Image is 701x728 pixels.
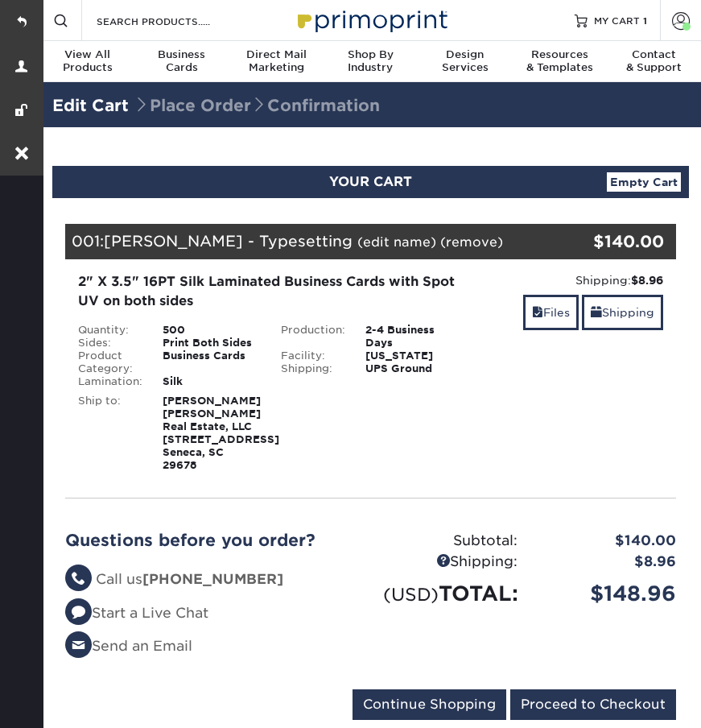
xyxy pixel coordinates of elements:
[163,395,279,471] strong: [PERSON_NAME] [PERSON_NAME] Real Estate, LLC [STREET_ADDRESS] Seneca, SC 29678
[66,350,151,375] div: Product Category:
[134,96,380,115] span: Place Order Confirmation
[95,11,252,31] input: SEARCH PRODUCTS.....
[643,14,647,26] span: 1
[65,605,208,621] a: Start a Live Chat
[134,48,229,74] div: Cards
[269,350,353,362] div: Facility:
[607,41,701,84] a: Contact& Support
[353,350,472,362] div: [US_STATE]
[353,689,506,720] input: Continue Shopping
[291,2,452,37] img: Primoprint
[485,272,663,288] div: Shipping:
[371,531,530,552] div: Subtotal:
[65,224,575,259] div: 001:
[329,174,412,189] span: YOUR CART
[530,552,688,573] div: $8.96
[229,41,324,84] a: Direct MailMarketing
[40,48,134,74] div: Products
[591,306,602,319] span: shipping
[324,41,418,84] a: Shop ByIndustry
[631,274,663,287] strong: $8.96
[66,395,151,472] div: Ship to:
[78,272,460,311] div: 2" X 3.5" 16PT Silk Laminated Business Cards with Spot UV on both sides
[607,48,701,61] span: Contact
[40,48,134,61] span: View All
[65,638,192,654] a: Send an Email
[229,48,324,74] div: Marketing
[52,96,129,115] a: Edit Cart
[607,48,701,74] div: & Support
[151,324,269,337] div: 500
[440,234,503,250] a: (remove)
[40,41,134,84] a: View AllProducts
[65,531,359,550] h2: Questions before you order?
[151,350,269,375] div: Business Cards
[512,48,606,61] span: Resources
[530,578,688,609] div: $148.96
[66,375,151,388] div: Lamination:
[151,375,269,388] div: Silk
[607,172,681,192] a: Empty Cart
[66,337,151,350] div: Sides:
[512,48,606,74] div: & Templates
[134,41,229,84] a: BusinessCards
[532,306,543,319] span: files
[371,552,530,573] div: Shipping:
[418,48,512,74] div: Services
[582,295,663,329] a: Shipping
[324,48,418,74] div: Industry
[510,689,676,720] input: Proceed to Checkout
[104,232,353,250] span: [PERSON_NAME] - Typesetting
[324,48,418,61] span: Shop By
[65,569,359,590] li: Call us
[229,48,324,61] span: Direct Mail
[66,324,151,337] div: Quantity:
[134,48,229,61] span: Business
[523,295,579,329] a: Files
[371,578,530,609] div: TOTAL:
[151,337,269,350] div: Print Both Sides
[353,324,472,350] div: 2-4 Business Days
[357,234,436,250] a: (edit name)
[418,48,512,61] span: Design
[353,362,472,375] div: UPS Ground
[530,531,688,552] div: $140.00
[418,41,512,84] a: DesignServices
[575,230,665,254] div: $140.00
[512,41,606,84] a: Resources& Templates
[383,584,439,605] small: (USD)
[269,362,353,375] div: Shipping:
[269,324,353,350] div: Production:
[594,14,640,27] span: MY CART
[142,571,283,587] strong: [PHONE_NUMBER]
